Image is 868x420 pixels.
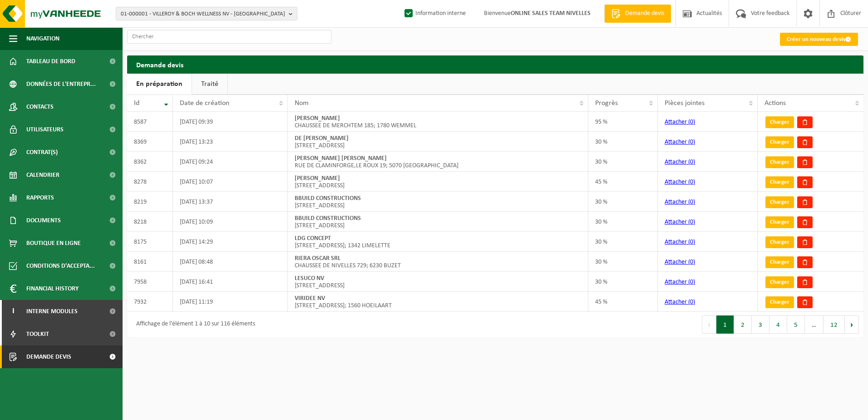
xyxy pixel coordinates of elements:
[173,272,288,292] td: [DATE] 16:41
[752,315,769,334] button: 3
[588,232,658,252] td: 30 %
[734,315,752,334] button: 2
[588,152,658,172] td: 30 %
[295,295,325,302] strong: VIRIDEE NV
[127,74,192,95] a: En préparation
[665,279,695,285] a: Attacher (0)
[288,112,588,132] td: CHAUSSEE DE MERCHTEM 185; 1780 WEMMEL
[26,164,59,186] span: Calendrier
[295,175,340,182] strong: [PERSON_NAME]
[588,252,658,272] td: 30 %
[665,299,695,305] a: Attacher (0)
[192,74,227,95] a: Traité
[665,239,695,245] a: Attacher (0)
[765,236,794,248] a: Charger
[295,155,387,162] strong: [PERSON_NAME] [PERSON_NAME]
[690,139,693,145] span: 0
[665,119,695,125] a: Attacher (0)
[824,315,845,334] button: 12
[288,192,588,212] td: [STREET_ADDRESS]
[765,276,794,288] a: Charger
[26,232,81,255] span: Boutique en ligne
[127,292,173,312] td: 7932
[765,136,794,148] a: Charger
[295,275,324,282] strong: LESUCO NV
[173,232,288,252] td: [DATE] 14:29
[127,30,331,44] input: Chercher
[845,315,859,334] button: Next
[26,95,54,118] span: Contacts
[121,7,285,21] span: 01-000001 - VILLEROY & BOCH WELLNESS NV - [GEOGRAPHIC_DATA]
[787,315,805,334] button: 5
[127,55,863,73] h2: Demande devis
[690,299,693,305] span: 0
[588,112,658,132] td: 95 %
[665,259,695,265] a: Attacher (0)
[173,192,288,212] td: [DATE] 13:37
[665,219,695,225] a: Attacher (0)
[765,176,794,188] a: Charger
[623,9,666,18] span: Demande devis
[134,100,139,107] span: Id
[127,192,173,212] td: 8219
[665,139,695,145] a: Attacher (0)
[295,135,349,142] strong: DE [PERSON_NAME]
[173,112,288,132] td: [DATE] 09:39
[173,252,288,272] td: [DATE] 08:48
[805,315,824,334] span: …
[295,115,340,122] strong: [PERSON_NAME]
[26,141,58,164] span: Contrat(s)
[26,186,54,209] span: Rapports
[780,33,858,46] a: Créer un nouveau devis
[403,7,466,20] label: Information interne
[288,132,588,152] td: [STREET_ADDRESS]
[295,195,361,202] strong: BBUILD CONSTRUCTIONS
[595,100,618,107] span: Progrès
[690,259,693,265] span: 0
[173,212,288,232] td: [DATE] 10:09
[765,116,794,128] a: Charger
[288,252,588,272] td: CHAUSSEE DE NIVELLES 729; 6230 BUZET
[127,272,173,292] td: 7958
[173,292,288,312] td: [DATE] 11:19
[173,172,288,192] td: [DATE] 10:07
[26,27,59,50] span: Navigation
[769,315,787,334] button: 4
[132,316,255,333] div: Affichage de l'élément 1 à 10 sur 116 éléments
[288,152,588,172] td: RUE DE CLAMINFORGE,LE ROUX 19; 5070 [GEOGRAPHIC_DATA]
[295,100,309,107] span: Nom
[127,232,173,252] td: 8175
[288,272,588,292] td: [STREET_ADDRESS]
[765,196,794,208] a: Charger
[604,5,671,23] a: Demande devis
[26,255,95,277] span: Conditions d'accepta...
[690,239,693,245] span: 0
[765,256,794,268] a: Charger
[765,216,794,228] a: Charger
[690,279,693,285] span: 0
[588,212,658,232] td: 30 %
[665,199,695,205] a: Attacher (0)
[295,255,340,262] strong: RIERA OSCAR SRL
[26,50,75,73] span: Tableau de bord
[690,179,693,185] span: 0
[127,152,173,172] td: 8362
[665,159,695,165] a: Attacher (0)
[288,172,588,192] td: [STREET_ADDRESS]
[588,132,658,152] td: 30 %
[511,10,591,17] strong: ONLINE SALES TEAM NIVELLES
[173,152,288,172] td: [DATE] 09:24
[180,100,229,107] span: Date de création
[690,219,693,225] span: 0
[127,132,173,152] td: 8369
[588,172,658,192] td: 45 %
[295,235,331,242] strong: LDG CONCEPT
[690,159,693,165] span: 0
[702,315,716,334] button: Previous
[26,277,79,300] span: Financial History
[127,172,173,192] td: 8278
[764,100,786,107] span: Actions
[665,100,705,107] span: Pièces jointes
[26,323,49,345] span: Toolkit
[26,118,64,141] span: Utilisateurs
